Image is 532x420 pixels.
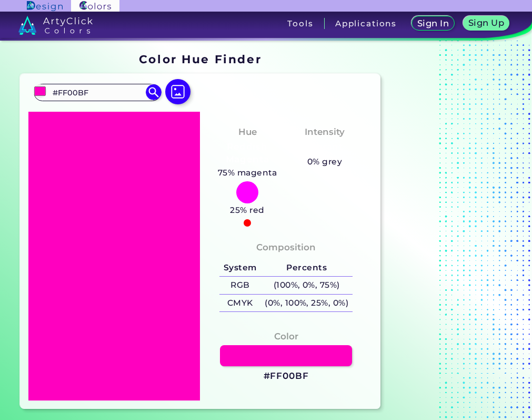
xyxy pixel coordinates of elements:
h5: 75% magenta [214,166,281,180]
h4: Composition [256,240,316,255]
h5: (100%, 0%, 75%) [261,277,353,294]
h5: Sign Up [470,19,503,27]
h3: Vibrant [302,141,348,153]
h5: (0%, 100%, 25%, 0%) [261,295,353,312]
a: Sign Up [465,17,507,30]
h3: Reddish Magenta [215,141,280,165]
h3: #FF00BF [264,370,309,383]
img: icon picture [165,79,190,104]
h4: Intensity [305,124,345,140]
h5: Sign In [419,19,447,27]
img: logo_artyclick_colors_white.svg [18,16,93,35]
a: Sign In [414,17,453,30]
img: ArtyClick Design logo [27,1,62,11]
h3: Applications [335,19,397,27]
h5: RGB [219,277,260,294]
h5: 0% grey [307,155,342,169]
h5: CMYK [219,295,260,312]
h4: Hue [238,124,257,140]
h1: Color Hue Finder [139,51,262,67]
img: icon search [146,84,162,100]
h5: Percents [261,259,353,277]
input: type color.. [48,85,146,100]
h4: Color [274,329,298,344]
h3: Tools [287,19,313,27]
h5: System [219,259,260,277]
h5: 25% red [226,203,269,217]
